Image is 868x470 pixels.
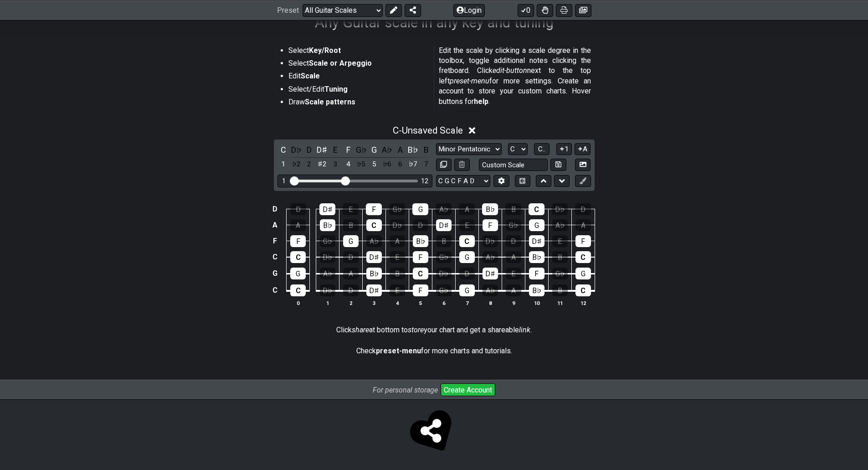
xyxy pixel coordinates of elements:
[389,203,405,215] div: G♭
[436,284,452,296] div: G♭
[505,203,521,215] div: B
[459,251,475,263] div: G
[309,59,372,67] strong: Scale or Arpeggio
[575,143,591,155] button: A
[290,268,306,279] div: G
[336,325,532,335] p: Click at bottom to your chart and get a shareable .
[366,203,382,215] div: F
[529,284,544,296] div: B♭
[436,219,452,231] div: D♯
[288,84,428,97] li: Select/Edit
[343,251,359,263] div: D
[288,46,428,58] li: Select
[436,268,452,279] div: D♭
[552,268,568,279] div: G♭
[537,4,553,16] button: Toggle Dexterity for all fretkits
[277,6,299,15] span: Preset
[316,298,339,308] th: 1
[529,268,544,279] div: F
[432,298,455,308] th: 6
[502,298,525,308] th: 9
[288,97,428,110] li: Draw
[390,251,405,263] div: E
[303,158,315,170] div: toggle scale degree
[493,66,527,75] em: edit-button
[483,219,498,231] div: F
[405,4,421,16] button: Share Preset
[303,144,315,156] div: toggle pitch class
[575,203,591,215] div: D
[356,346,512,356] p: Check for more charts and tutorials.
[373,386,438,394] i: For personal storage
[575,159,591,171] button: Create Image
[459,203,475,215] div: A
[366,235,382,247] div: A♭
[556,4,572,16] button: Print
[575,251,591,263] div: C
[554,175,570,187] button: Move down
[303,4,383,16] select: Preset
[366,268,382,279] div: B♭
[439,46,591,107] p: Edit the scale by clicking a scale degree in the toolbox, toggle additional notes clicking the fr...
[355,158,367,170] div: toggle scale degree
[381,158,393,170] div: toggle scale degree
[342,158,354,170] div: toggle scale degree
[319,203,335,215] div: D♯
[269,201,280,217] td: D
[407,158,419,170] div: toggle scale degree
[552,284,568,296] div: B
[343,203,359,215] div: E
[393,125,463,136] span: C - Unsaved Scale
[508,143,528,155] select: Tonic/Root
[459,235,475,247] div: C
[390,284,405,296] div: E
[552,251,568,263] div: B
[421,177,428,185] div: 12
[506,284,521,296] div: A
[407,144,419,156] div: toggle pitch class
[483,251,498,263] div: A♭
[320,268,335,279] div: A♭
[277,158,289,170] div: toggle scale degree
[376,346,421,355] strong: preset-menu
[519,325,530,334] em: link
[305,98,355,106] strong: Scale patterns
[315,14,554,31] h1: Any Guitar scale in any key and tuning
[290,219,306,231] div: A
[368,158,380,170] div: toggle scale degree
[529,219,544,231] div: G
[525,298,548,308] th: 10
[453,4,485,16] button: Login
[329,158,341,170] div: toggle scale degree
[413,268,428,279] div: C
[366,219,382,231] div: C
[269,265,280,282] td: G
[409,298,432,308] th: 5
[290,235,306,247] div: F
[339,298,362,308] th: 2
[355,144,367,156] div: toggle pitch class
[343,219,359,231] div: B
[552,203,568,215] div: D♭
[441,383,495,396] button: Create Account
[390,268,405,279] div: B
[518,4,534,16] button: 0
[320,251,335,263] div: D♭
[282,177,286,185] div: 1
[529,203,544,215] div: C
[436,175,490,187] select: Tuning
[493,175,509,187] button: Edit Tuning
[575,175,591,187] button: First click edit preset to enable marker editing
[529,235,544,247] div: D♯
[420,144,432,156] div: toggle pitch class
[436,203,452,215] div: A♭
[436,235,452,247] div: B
[455,298,478,308] th: 7
[459,284,475,296] div: G
[390,235,405,247] div: A
[413,284,428,296] div: F
[320,235,335,247] div: G♭
[290,144,302,156] div: toggle pitch class
[413,219,428,231] div: D
[550,159,566,171] button: Store user defined scale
